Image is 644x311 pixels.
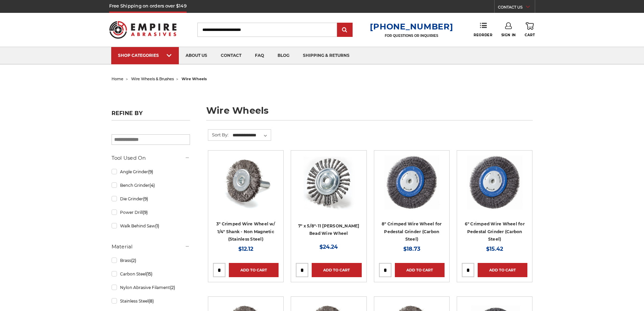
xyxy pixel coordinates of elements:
[474,33,492,37] span: Reorder
[219,155,273,209] img: Crimped Wire Wheel with Shank Non Magnetic
[148,298,154,304] span: (8)
[298,223,359,236] a: 7" x 5/8"-11 [PERSON_NAME] Bead Wire Wheel
[383,155,440,209] img: 8" Crimped Wire Wheel for Pedestal Grinder
[216,221,275,242] a: 3" Crimped Wire Wheel w/ 1/4" Shank - Non Magnetic (Stainless Steel)
[170,285,175,290] span: (2)
[109,17,177,43] img: Empire Abrasives
[112,282,190,293] a: Nylon Abrasive Filament(2)
[232,130,271,140] select: Sort By:
[179,47,214,64] a: about us
[370,34,453,38] p: FOR QUESTIONS OR INQUIRIES
[296,155,361,221] a: 7" x 5/8"-11 Stringer Bead Wire Wheel
[131,258,136,263] span: (2)
[112,193,190,205] a: Die Grinder(9)
[182,76,207,81] span: wire wheels
[112,206,190,218] a: Power Drill(9)
[271,47,296,64] a: blog
[462,155,527,221] a: 6" Crimped Wire Wheel for Pedestal Grinder
[379,155,445,221] a: 8" Crimped Wire Wheel for Pedestal Grinder
[466,155,523,209] img: 6" Crimped Wire Wheel for Pedestal Grinder
[112,243,190,251] h5: Material
[118,53,172,58] div: SHOP CATEGORIES
[112,268,190,280] a: Carbon Steel(15)
[146,271,152,276] span: (15)
[214,47,248,64] a: contact
[319,244,338,250] span: $24.24
[143,196,148,201] span: (9)
[486,246,503,252] span: $15.42
[112,220,190,232] a: Walk Behind Saw(1)
[465,221,525,242] a: 6" Crimped Wire Wheel for Pedestal Grinder (Carbon Steel)
[525,33,535,37] span: Cart
[338,23,352,37] input: Submit
[155,223,159,228] span: (1)
[112,110,190,120] h5: Refine by
[403,246,420,252] span: $18.73
[206,106,533,120] h1: wire wheels
[382,221,442,242] a: 8" Crimped Wire Wheel for Pedestal Grinder (Carbon Steel)
[474,22,492,37] a: Reorder
[498,3,535,13] a: CONTACT US
[296,47,356,64] a: shipping & returns
[143,210,148,215] span: (9)
[112,295,190,307] a: Stainless Steel(8)
[208,130,229,140] label: Sort By:
[213,155,279,221] a: Crimped Wire Wheel with Shank Non Magnetic
[112,154,190,162] h5: Tool Used On
[501,33,516,37] span: Sign In
[478,263,527,277] a: Add to Cart
[248,47,271,64] a: faq
[395,263,445,277] a: Add to Cart
[302,155,356,209] img: 7" x 5/8"-11 Stringer Bead Wire Wheel
[112,254,190,266] a: Brass(2)
[238,246,253,252] span: $12.12
[112,76,123,81] a: home
[148,169,153,174] span: (9)
[370,22,453,31] a: [PHONE_NUMBER]
[149,183,155,188] span: (4)
[229,263,279,277] a: Add to Cart
[312,263,361,277] a: Add to Cart
[131,76,174,81] a: wire wheels & brushes
[112,166,190,178] a: Angle Grinder(9)
[112,179,190,191] a: Bench Grinder(4)
[525,22,535,37] a: Cart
